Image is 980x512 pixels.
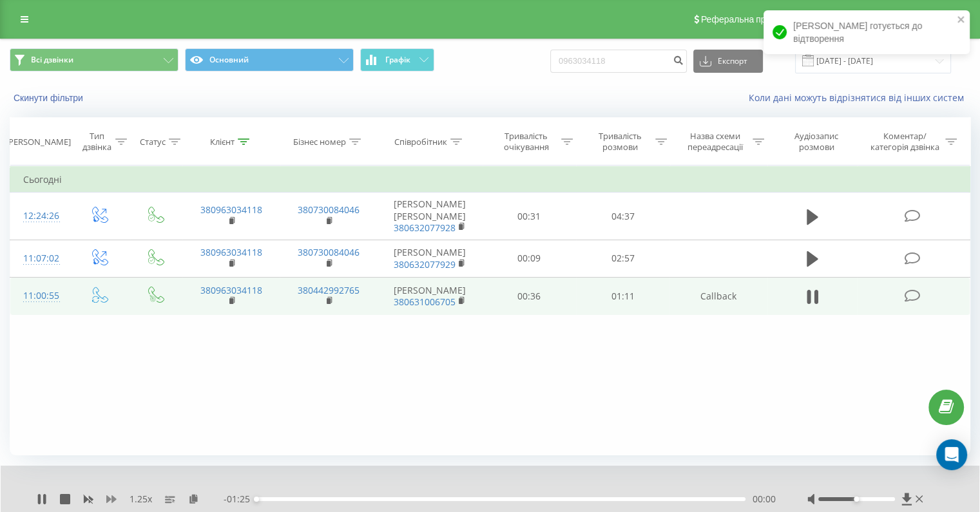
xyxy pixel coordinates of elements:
div: Accessibility label [254,497,259,502]
div: Бізнес номер [293,137,346,147]
a: 380963034118 [200,284,262,296]
div: Співробітник [394,137,447,147]
td: 00:31 [483,193,576,240]
td: [PERSON_NAME] [PERSON_NAME] [378,193,483,240]
button: Основний [185,48,354,71]
div: [PERSON_NAME] [6,137,71,147]
td: 00:09 [483,240,576,277]
td: 04:37 [576,193,669,240]
a: Коли дані можуть відрізнятися вiд інших систем [749,91,970,104]
a: 380442992765 [298,284,360,296]
div: Accessibility label [854,497,859,502]
div: 11:07:02 [23,246,57,271]
td: 01:11 [576,278,669,315]
td: Callback [669,278,767,315]
div: [PERSON_NAME] готується до відтворення [764,10,970,54]
button: Скинути фільтри [10,92,90,104]
div: Коментар/категорія дзвінка [867,131,942,153]
a: 380963034118 [200,246,262,258]
div: Назва схеми переадресації [682,131,749,153]
button: Експорт [693,50,763,73]
td: 02:57 [576,240,669,277]
a: 380730084046 [298,204,360,216]
div: 11:00:55 [23,283,57,308]
td: [PERSON_NAME] [378,240,483,277]
span: Реферальна програма [701,14,796,24]
input: Пошук за номером [550,50,687,73]
td: Сьогодні [10,167,970,193]
a: 380632077929 [394,258,456,270]
span: Графік [385,55,410,64]
a: 380963034118 [200,204,262,216]
td: 00:36 [483,278,576,315]
div: Тривалість очікування [494,131,559,153]
span: 1.25 x [130,493,152,506]
div: Клієнт [210,137,235,147]
span: - 01:25 [224,493,256,506]
button: Графік [360,48,434,71]
div: Тип дзвінка [81,131,111,153]
div: Open Intercom Messenger [936,439,967,470]
td: [PERSON_NAME] [378,278,483,315]
span: Всі дзвінки [31,55,73,65]
div: Аудіозапис розмови [779,131,854,153]
a: 380632077928 [394,222,456,234]
div: 12:24:26 [23,204,57,229]
div: Тривалість розмови [588,131,652,153]
button: Всі дзвінки [10,48,178,71]
a: 380730084046 [298,246,360,258]
button: close [957,14,966,26]
div: Статус [140,137,166,147]
a: 380631006705 [394,296,456,308]
span: 00:00 [752,493,775,506]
